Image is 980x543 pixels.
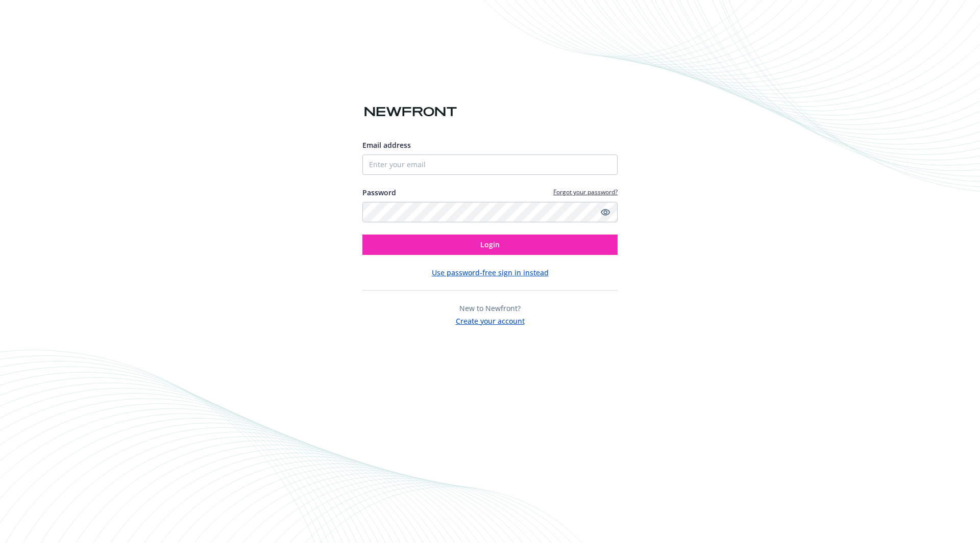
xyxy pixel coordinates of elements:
[362,202,618,222] input: Enter your password
[432,267,549,278] button: Use password-free sign in instead
[480,240,500,249] span: Login
[362,154,618,175] input: Enter your email
[599,206,611,218] a: Show password
[456,314,525,326] button: Create your account
[362,140,411,150] span: Email address
[459,303,521,313] span: New to Newfront?
[362,103,459,121] img: Newfront logo
[553,188,618,196] a: Forgot your password?
[362,187,396,198] label: Password
[362,235,618,255] button: Login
